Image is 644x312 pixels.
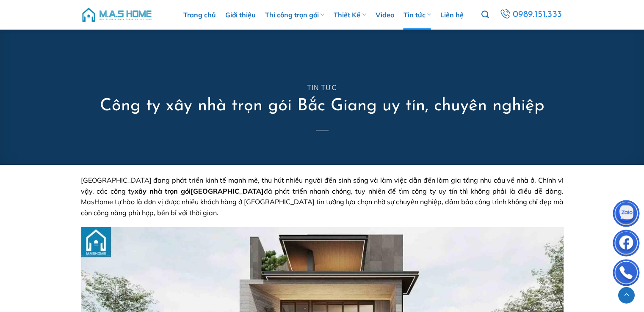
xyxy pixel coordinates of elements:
img: Phone [614,261,639,287]
img: M.A.S HOME – Tổng Thầu Thiết Kế Và Xây Nhà Trọn Gói [81,2,153,27]
a: Tin tức [307,84,337,91]
span: 0989.151.333 [513,8,562,22]
span: [GEOGRAPHIC_DATA] đang phát triển kinh tế mạnh mẽ, thu hút nhiều người đến sinh sống và làm việc ... [81,176,564,217]
a: Lên đầu trang [618,287,635,304]
a: Tìm kiếm [481,6,489,24]
img: Zalo [614,202,639,227]
img: Facebook [614,232,639,257]
strong: xây nhà trọn gói [135,187,191,195]
strong: [GEOGRAPHIC_DATA] [191,187,264,195]
h1: Công ty xây nhà trọn gói Bắc Giang uy tín, chuyên nghiệp [100,95,544,117]
a: 0989.151.333 [498,7,563,22]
